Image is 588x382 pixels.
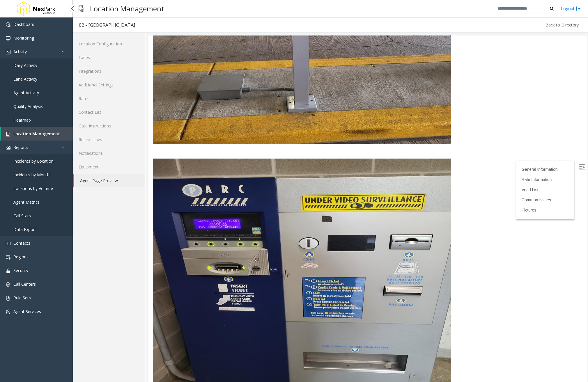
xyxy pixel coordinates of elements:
[13,227,36,232] span: Data Export
[73,92,145,105] a: Rates
[542,21,582,29] button: Back to Directory
[73,119,145,133] a: Gate Instructions
[13,35,34,41] span: Monitoring
[73,64,145,78] a: Integrations
[13,131,60,136] span: Location Management
[4,123,302,347] img: af52f2fa23c942a19e679ccec862893d.jpg
[6,241,10,246] img: 'icon'
[73,105,145,119] a: Contact List
[13,104,43,109] span: Quality Analysis
[73,146,145,160] a: Notifications
[13,63,37,68] span: Daily Activity
[13,76,37,82] span: Lane Activity
[13,49,27,54] span: Activity
[6,282,10,287] img: 'icon'
[6,269,10,273] img: 'icon'
[13,281,36,287] span: Call Centers
[13,240,30,246] span: Contacts
[13,295,31,301] span: Rule Sets
[6,255,10,260] img: 'icon'
[6,50,10,54] img: 'icon'
[373,132,409,136] a: General Information
[576,6,581,12] img: logout
[13,199,40,205] span: Agent Metrics
[13,145,28,150] span: Reports
[1,127,73,141] a: Location Management
[74,174,145,187] a: Agent Page Preview
[373,142,403,146] a: Rate Information
[79,21,135,29] div: 02 - [GEOGRAPHIC_DATA]
[73,51,145,64] a: Lanes
[73,78,145,92] a: Additional Settings
[6,36,10,41] img: 'icon'
[13,22,34,27] span: Dashboard
[13,90,39,95] span: Agent Activity
[13,213,31,218] span: Call Stats
[561,6,581,12] a: Logout
[6,296,10,301] img: 'icon'
[73,37,145,51] a: Location Configuration
[6,310,10,314] img: 'icon'
[431,129,436,135] img: Open/Close Sidebar Menu
[13,254,29,260] span: Regions
[6,132,10,136] img: 'icon'
[373,152,390,157] a: Vend List
[6,22,10,27] img: 'icon'
[73,133,145,146] a: Rules/Issues
[73,160,145,174] a: Equipment
[13,309,41,314] span: Agent Services
[6,145,10,150] img: 'icon'
[87,1,167,16] h3: Location Management
[13,117,31,123] span: Heatmap
[373,162,403,167] a: Common Issues
[373,172,388,177] a: Pictures
[13,186,53,191] span: Locations by Volume
[13,172,49,177] span: Incidents by Month
[79,1,84,16] img: pageIcon
[13,158,54,164] span: Incidents by Location
[13,268,28,273] span: Security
